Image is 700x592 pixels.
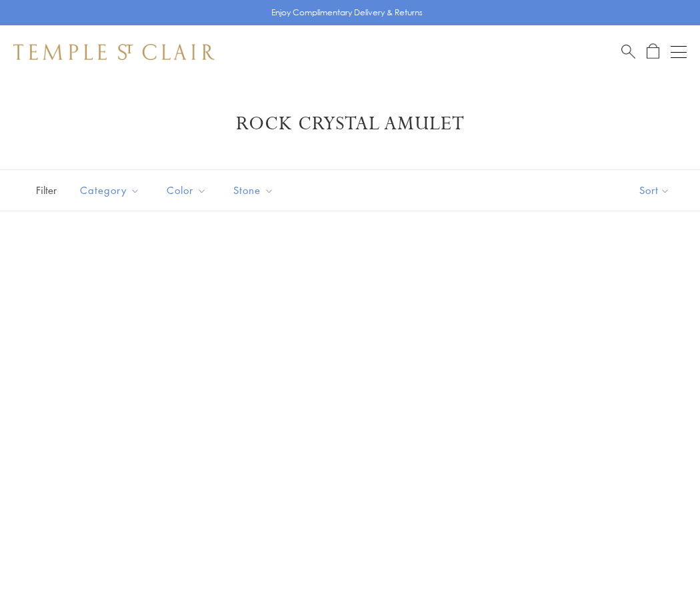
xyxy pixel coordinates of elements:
[70,175,150,205] button: Category
[13,44,215,60] img: Temple St. Clair
[160,182,217,199] span: Color
[157,175,217,205] button: Color
[621,43,635,60] a: Search
[609,170,700,211] button: Show sort by
[647,43,659,60] a: Open Shopping Bag
[73,182,150,199] span: Category
[671,44,687,60] button: Open navigation
[227,182,284,199] span: Stone
[33,112,667,136] h1: Rock Crystal Amulet
[271,6,423,19] p: Enjoy Complimentary Delivery & Returns
[223,175,284,205] button: Stone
